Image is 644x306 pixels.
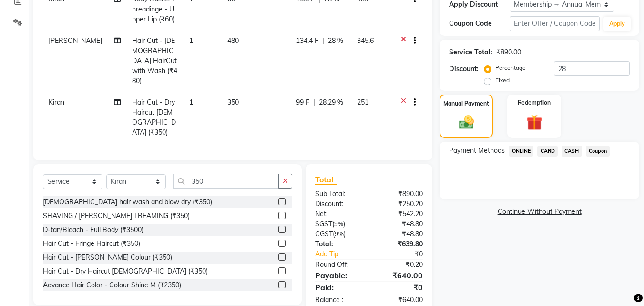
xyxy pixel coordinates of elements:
span: Coupon [586,146,610,157]
div: ₹0 [379,249,430,259]
span: [PERSON_NAME] [49,36,102,45]
a: Add Tip [308,249,379,259]
span: CARD [537,146,558,157]
span: Hair Cut - Dry Haircut [DEMOGRAPHIC_DATA] (₹350) [132,98,176,137]
span: 480 [227,36,239,45]
span: 251 [357,98,368,106]
span: Kiran [49,98,64,106]
div: ₹640.00 [369,295,430,305]
label: Redemption [518,98,551,107]
div: ₹48.80 [369,229,430,239]
div: Hair Cut - Dry Haircut [DEMOGRAPHIC_DATA] (₹350) [43,266,208,276]
div: Discount: [449,64,479,74]
div: ( ) [308,229,369,239]
span: ONLINE [509,146,533,157]
span: 99 F [296,97,309,107]
div: Net: [308,209,369,219]
div: Total: [308,239,369,249]
span: 1 [189,98,193,106]
div: Round Off: [308,260,369,270]
div: SHAVING / [PERSON_NAME] TREAMING (₹350) [43,211,190,221]
span: Hair Cut - [DEMOGRAPHIC_DATA] HairCut with Wash (₹480) [132,36,177,85]
button: Apply [603,17,631,31]
span: 350 [227,98,239,106]
span: CASH [562,146,582,157]
span: SGST [315,220,332,228]
div: ₹542.20 [369,209,430,219]
span: | [313,97,315,107]
span: 9% [334,220,343,228]
div: ₹890.00 [496,47,521,57]
div: Hair Cut - Fringe Haircut (₹350) [43,239,140,249]
div: ₹0.20 [369,260,430,270]
div: Coupon Code [449,19,509,29]
img: _cash.svg [454,114,479,131]
div: Service Total: [449,47,492,57]
div: D-tan/Bleach - Full Body (₹3500) [43,225,143,235]
div: Hair Cut - [PERSON_NAME] Colour (₹350) [43,253,172,263]
div: Paid: [308,282,369,293]
label: Fixed [495,76,510,84]
div: ₹250.20 [369,199,430,209]
span: | [322,36,324,46]
span: 134.4 F [296,36,318,46]
label: Percentage [495,63,526,72]
input: Search or Scan [173,174,279,189]
label: Manual Payment [443,99,489,108]
span: Total [315,175,337,185]
a: Continue Without Payment [441,207,637,217]
div: [DEMOGRAPHIC_DATA] hair wash and blow dry (₹350) [43,197,212,207]
span: Payment Methods [449,146,505,156]
div: ₹640.00 [369,270,430,281]
div: ₹890.00 [369,189,430,199]
span: 9% [335,230,344,238]
span: 1 [189,36,193,45]
div: ₹0 [369,282,430,293]
div: Balance : [308,295,369,305]
div: ₹48.80 [369,219,430,229]
div: Payable: [308,270,369,281]
span: CGST [315,230,333,238]
span: 345.6 [357,36,374,45]
div: Advance Hair Color - Colour Shine M (₹2350) [43,280,181,290]
input: Enter Offer / Coupon Code [510,16,600,31]
div: ( ) [308,219,369,229]
div: Discount: [308,199,369,209]
div: ₹639.80 [369,239,430,249]
span: 28 % [328,36,343,46]
div: Sub Total: [308,189,369,199]
span: 28.29 % [319,97,343,107]
img: _gift.svg [521,113,547,132]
